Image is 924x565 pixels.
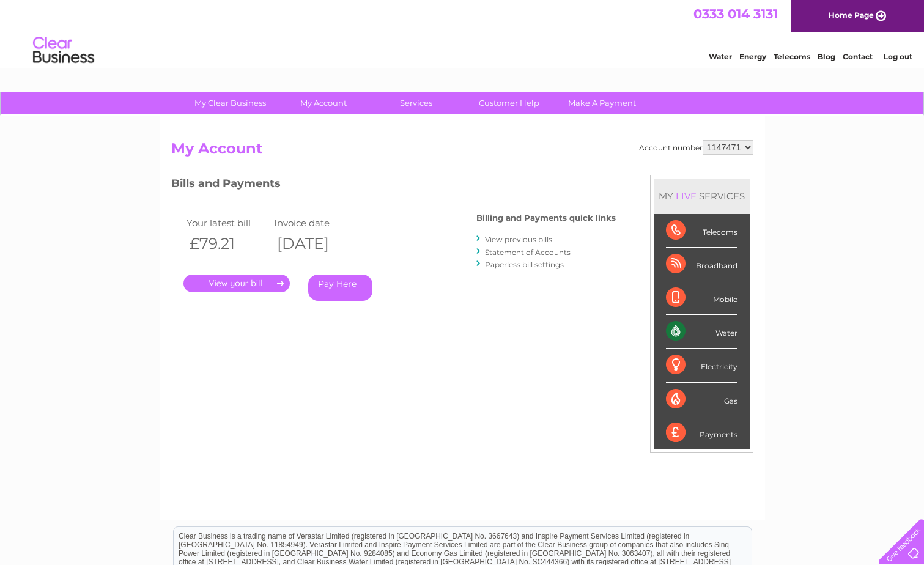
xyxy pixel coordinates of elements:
[666,281,737,315] div: Mobile
[666,214,737,248] div: Telecoms
[485,235,552,244] a: View previous bills
[366,92,467,114] a: Services
[183,275,290,292] a: .
[666,315,737,349] div: Water
[666,248,737,281] div: Broadband
[308,275,372,301] a: Pay Here
[654,179,750,213] div: MY SERVICES
[673,190,699,202] div: LIVE
[271,231,359,256] th: [DATE]
[180,92,281,114] a: My Clear Business
[485,248,571,257] a: Statement of Accounts
[183,231,272,256] th: £79.21
[774,52,810,61] a: Telecoms
[485,260,564,269] a: Paperless bill settings
[666,383,737,416] div: Gas
[171,175,616,196] h3: Bills and Payments
[666,349,737,382] div: Electricity
[183,215,272,231] td: Your latest bill
[171,140,753,163] h2: My Account
[693,6,778,21] a: 0333 014 3131
[271,215,359,231] td: Invoice date
[32,32,95,69] img: logo.png
[459,92,560,114] a: Customer Help
[709,52,732,61] a: Water
[639,140,753,155] div: Account number
[843,52,873,61] a: Contact
[666,416,737,449] div: Payments
[476,213,616,223] h4: Billing and Payments quick links
[739,52,766,61] a: Energy
[273,92,374,114] a: My Account
[174,7,752,59] div: Clear Business is a trading name of Verastar Limited (registered in [GEOGRAPHIC_DATA] No. 3667643...
[884,52,912,61] a: Log out
[552,92,652,114] a: Make A Payment
[818,52,835,61] a: Blog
